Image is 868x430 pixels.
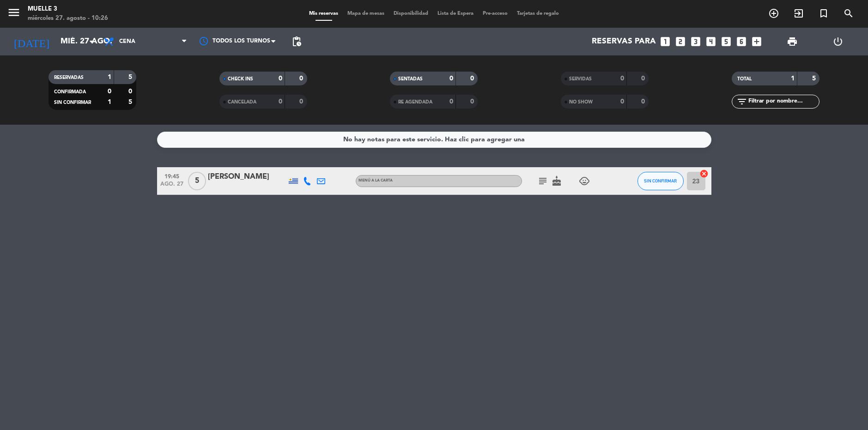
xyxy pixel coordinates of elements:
strong: 0 [108,88,111,95]
span: CHECK INS [228,77,253,81]
span: SIN CONFIRMAR [644,178,677,183]
i: exit_to_app [793,8,804,19]
strong: 0 [470,98,476,105]
strong: 5 [812,75,818,82]
i: [DATE] [7,31,56,52]
span: Tarjetas de regalo [512,11,564,16]
i: looks_3 [690,36,702,48]
span: RESERVADAS [54,75,84,80]
i: looks_5 [720,36,732,48]
strong: 0 [470,75,476,82]
i: cake [551,176,562,187]
div: miércoles 27. agosto - 10:26 [28,14,108,23]
i: search [843,8,854,19]
strong: 5 [128,99,134,105]
strong: 1 [108,74,111,80]
button: SIN CONFIRMAR [637,172,684,190]
div: No hay notas para este servicio. Haz clic para agregar una [343,134,525,145]
i: looks_one [659,36,671,48]
strong: 1 [791,75,795,82]
span: print [787,36,798,47]
strong: 0 [128,88,134,95]
strong: 0 [279,75,282,82]
i: add_box [751,36,763,48]
span: Reservas para [592,37,656,46]
span: Mapa de mesas [343,11,389,16]
button: menu [7,6,21,23]
strong: 0 [299,98,305,105]
span: SIN CONFIRMAR [54,100,91,105]
span: Pre-acceso [478,11,512,16]
strong: 0 [641,98,647,105]
strong: 0 [279,98,282,105]
strong: 0 [641,75,647,82]
strong: 0 [449,98,453,105]
strong: 0 [449,75,453,82]
i: turned_in_not [818,8,829,19]
div: [PERSON_NAME] [208,171,286,183]
i: filter_list [736,96,747,107]
span: 19:45 [160,170,183,181]
strong: 1 [108,99,111,105]
i: child_care [579,176,590,187]
span: Mis reservas [304,11,343,16]
strong: 0 [620,75,624,82]
span: NO SHOW [569,100,593,104]
span: SENTADAS [398,77,423,81]
i: cancel [699,169,709,178]
span: Lista de Espera [433,11,478,16]
span: RE AGENDADA [398,100,432,104]
strong: 0 [299,75,305,82]
strong: 0 [620,98,624,105]
span: pending_actions [291,36,302,47]
span: Disponibilidad [389,11,433,16]
span: MENÚ A LA CARTA [358,179,393,182]
span: ago. 27 [160,181,183,192]
span: CANCELADA [228,100,256,104]
i: looks_two [674,36,686,48]
span: TOTAL [737,77,752,81]
i: power_settings_new [832,36,844,47]
input: Filtrar por nombre... [747,97,819,107]
span: CONFIRMADA [54,90,86,94]
div: Muelle 3 [28,5,108,14]
span: 5 [188,172,206,190]
i: menu [7,6,21,19]
i: add_circle_outline [768,8,779,19]
span: Cena [119,38,135,45]
i: looks_4 [705,36,717,48]
div: LOG OUT [815,28,861,55]
span: SERVIDAS [569,77,592,81]
i: looks_6 [735,36,747,48]
i: subject [537,176,548,187]
i: arrow_drop_down [86,36,97,47]
strong: 5 [128,74,134,80]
